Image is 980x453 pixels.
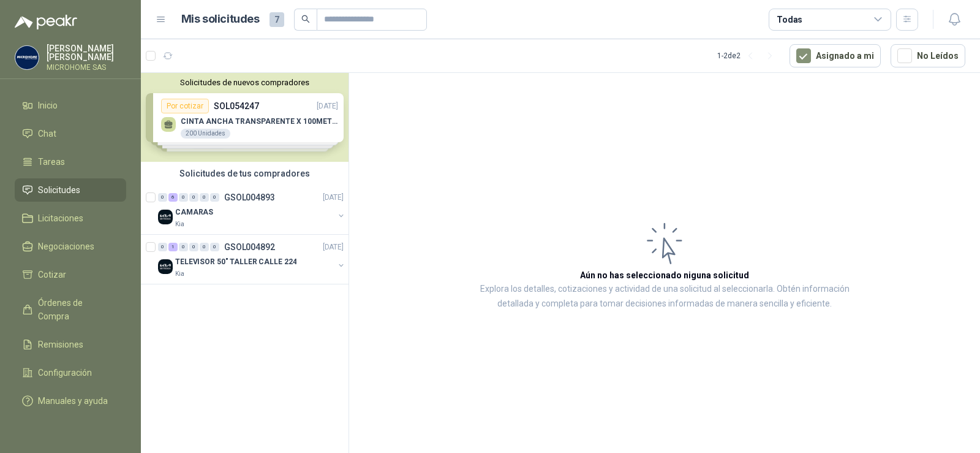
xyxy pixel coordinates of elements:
[323,192,344,204] p: [DATE]
[38,240,94,253] span: Negociaciones
[269,12,284,27] span: 7
[472,282,858,311] p: Explora los detalles, cotizaciones y actividad de una solicitud al seleccionarla. Obtén informaci...
[15,361,126,384] a: Configuración
[15,333,126,356] a: Remisiones
[38,268,66,281] span: Cotizar
[790,44,881,67] button: Asignado a mi
[15,178,126,202] a: Solicitudes
[146,78,344,87] button: Solicitudes de nuevos compradores
[224,193,275,202] p: GSOL004893
[168,193,178,202] div: 6
[777,13,802,26] div: Todas
[38,99,58,112] span: Inicio
[158,240,346,279] a: 0 1 0 0 0 0 GSOL004892[DATE] Company LogoTELEVISOR 50" TALLER CALLE 224Kia
[168,243,178,251] div: 1
[15,291,126,328] a: Órdenes de Compra
[717,46,780,66] div: 1 - 2 de 2
[15,389,126,413] a: Manuales y ayuda
[38,211,83,225] span: Licitaciones
[141,73,349,162] div: Solicitudes de nuevos compradoresPor cotizarSOL054247[DATE] CINTA ANCHA TRANSPARENTE X 100METROS2...
[158,190,346,229] a: 0 6 0 0 0 0 GSOL004893[DATE] Company LogoCAMARASKia
[15,263,126,286] a: Cotizar
[158,193,167,202] div: 0
[38,296,115,323] span: Órdenes de Compra
[38,183,80,197] span: Solicitudes
[38,155,65,169] span: Tareas
[15,235,126,258] a: Negociaciones
[15,122,126,145] a: Chat
[47,44,126,61] p: [PERSON_NAME] [PERSON_NAME]
[301,15,310,23] span: search
[580,268,749,282] h3: Aún no has seleccionado niguna solicitud
[158,243,167,251] div: 0
[175,269,184,279] p: Kia
[891,44,965,67] button: No Leídos
[158,210,173,224] img: Company Logo
[175,207,213,218] p: CAMARAS
[181,10,260,28] h1: Mis solicitudes
[175,256,296,268] p: TELEVISOR 50" TALLER CALLE 224
[47,64,126,71] p: MICROHOME SAS
[158,259,173,274] img: Company Logo
[200,243,209,251] div: 0
[141,162,349,185] div: Solicitudes de tus compradores
[323,242,344,253] p: [DATE]
[189,243,198,251] div: 0
[189,193,198,202] div: 0
[179,243,188,251] div: 0
[38,394,108,408] span: Manuales y ayuda
[210,193,219,202] div: 0
[224,243,275,251] p: GSOL004892
[38,127,56,140] span: Chat
[200,193,209,202] div: 0
[15,15,77,29] img: Logo peakr
[210,243,219,251] div: 0
[15,94,126,117] a: Inicio
[15,207,126,230] a: Licitaciones
[179,193,188,202] div: 0
[38,366,92,379] span: Configuración
[175,219,184,229] p: Kia
[38,338,83,351] span: Remisiones
[15,150,126,173] a: Tareas
[15,46,39,69] img: Company Logo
